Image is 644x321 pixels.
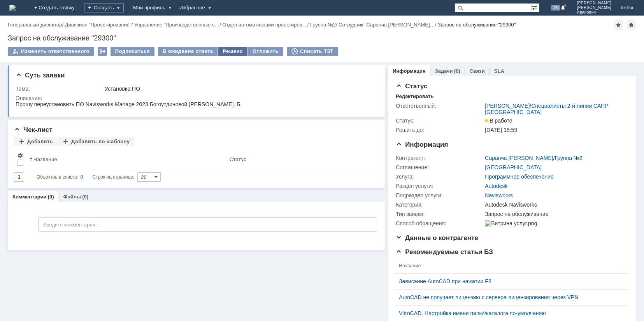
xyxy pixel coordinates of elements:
[577,1,611,5] span: [PERSON_NAME]
[12,194,47,200] a: Комментарии
[310,22,336,28] a: Группа №2
[485,127,517,133] span: [DATE] 15:59
[8,34,636,42] div: Запрос на обслуживание "29300"
[485,211,625,217] div: Запрос на обслуживание
[485,164,542,170] a: [GEOGRAPHIC_DATA]
[396,103,483,109] div: Ответственный:
[485,202,625,208] div: Autodesk Navisworks
[16,72,65,79] span: Суть заявки
[98,47,107,56] div: Работа с массовостью
[396,220,483,226] div: Способ обращения:
[230,156,246,162] div: Статус
[485,103,530,109] a: [PERSON_NAME]
[396,164,483,170] div: Соглашение:
[399,294,619,300] a: AutoCAD не получает лицензию с сервера лицензирования через VPN
[396,174,483,180] div: Услуга:
[396,118,483,124] div: Статус:
[134,22,219,28] a: Управление "Производственные с…
[438,22,516,28] div: Запрос на обслуживание "29300"
[339,22,438,28] div: /
[33,156,57,162] div: Название
[485,174,554,180] a: Программное обеспечение
[81,172,83,182] div: 0
[399,278,619,284] a: Зависание AutoCAD при нажатии F8
[26,149,226,169] th: Название
[48,194,54,200] div: (0)
[222,22,307,28] a: Отдел автоматизации проектиров…
[396,82,427,90] span: Статус
[396,127,483,133] div: Решить до:
[531,4,539,11] span: Расширенный поиск
[9,5,16,11] a: Перейти на домашнюю страницу
[222,22,310,28] div: /
[626,20,636,30] div: Сделать домашней страницей
[37,174,78,180] span: Объектов в списке:
[14,126,53,133] span: Чек-лист
[9,5,16,11] img: logo
[577,5,611,10] span: [PERSON_NAME]
[551,5,560,11] span: 25
[396,248,493,256] span: Рекомендуемые статьи БЗ
[63,194,81,200] a: Файлы
[82,194,88,200] div: (0)
[577,10,611,15] span: Иванович
[8,22,62,28] a: Генеральный директор
[396,202,483,208] div: Категория:
[16,95,375,101] div: Описание:
[37,172,134,182] i: Строк на странице:
[396,141,448,148] span: Информация
[485,103,625,115] div: /
[16,86,103,92] div: Тема:
[396,183,483,189] div: Раздел услуги:
[485,192,513,198] a: Navisworks
[134,22,223,28] div: /
[396,211,483,217] div: Тип заявки:
[8,22,65,28] div: /
[226,149,372,169] th: Статус
[485,103,608,115] a: Специалисты 2-й линии САПР [GEOGRAPHIC_DATA]
[469,68,484,74] a: Связи
[393,68,425,74] a: Информация
[396,192,483,198] div: Подраздел услуги:
[399,310,619,316] a: VitroCAD. Настройка имени папки/каталога по-умолчанию
[454,68,460,74] div: (0)
[485,118,512,124] span: В работе
[485,155,553,161] a: Саранча [PERSON_NAME]
[485,183,507,189] a: Autodesk
[555,155,582,161] a: Группа №2
[65,22,132,28] a: Дивизион "Проектирование"
[494,68,504,74] a: SLA
[310,22,339,28] div: /
[396,155,483,161] div: Контрагент:
[396,93,433,100] div: Редактировать
[435,68,453,74] a: Задачи
[339,22,435,28] a: Сотрудник "Саранча [PERSON_NAME]…
[84,3,124,12] div: Создать
[105,86,374,92] div: Установка ПО
[65,22,134,28] div: /
[485,220,537,226] img: Витрина услуг.png
[396,258,622,274] th: Название
[17,153,23,159] span: Настройки
[485,155,582,161] div: /
[614,20,623,30] div: Добавить в избранное
[396,234,478,242] span: Данные о контрагенте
